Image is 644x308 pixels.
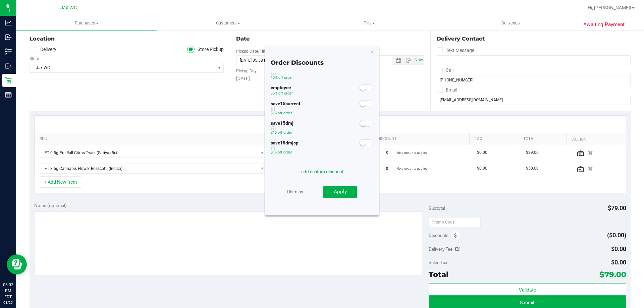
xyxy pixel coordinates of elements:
[30,46,56,53] label: Delivery
[30,56,39,62] label: Store
[583,21,625,28] span: Awaiting Payment
[455,247,460,251] i: Edit Delivery Fee
[16,20,157,26] span: Purchases
[271,71,293,76] span: discount can be used with other discounts
[396,167,428,170] span: No discounts applied
[39,164,258,173] span: FT 3.5g Cannabis Flower Bosscotti (Indica)
[429,217,481,227] input: Promo Code
[492,20,529,26] span: Deliveries
[437,46,474,55] label: Text Message
[39,148,258,158] span: FT 0.5g Pre-Roll Citrus Twist (Sativa) 5ct
[187,46,224,53] label: Store Pickup
[429,229,448,241] span: Discounts
[30,63,215,72] span: Jax WC
[271,146,299,150] span: discount can be used with other discounts
[271,130,292,135] span: $15 off order
[437,85,457,95] label: Email
[440,16,581,30] a: Deliveries
[40,136,267,142] a: SKU
[607,232,626,239] span: ($0.00)
[477,165,487,172] span: $0.00
[526,149,539,156] span: $29.00
[236,75,424,82] div: [DATE]
[608,204,626,211] span: $79.00
[437,35,631,43] div: Delivery Contact
[429,246,452,252] span: Delivery Fee
[599,270,626,279] span: $79.00
[299,16,440,30] a: Tills
[396,151,428,155] span: No discounts applied
[611,245,626,252] span: $0.00
[429,205,445,211] span: Subtotal
[5,91,12,98] inline-svg: Reports
[236,35,424,43] div: Date
[271,91,293,96] span: 75% off order
[40,176,81,188] button: + Add New Item
[271,120,293,138] div: save15dmj
[30,35,224,43] div: Location
[157,16,299,30] a: Customers
[523,136,564,142] a: Total
[271,60,373,66] h4: Order Discounts
[271,107,301,111] span: discount can be used with other discounts
[287,186,303,198] a: Dismiss
[5,48,12,55] inline-svg: Inventory
[34,203,67,208] span: Notes (optional)
[429,270,448,279] span: Total
[5,77,12,84] inline-svg: Retail
[215,63,223,72] span: select
[611,259,626,266] span: $0.00
[334,189,347,195] span: Apply
[236,48,269,54] label: Pickup Date/Time
[5,19,12,26] inline-svg: Analytics
[16,16,157,30] a: Purchases
[567,133,621,145] th: Action
[429,284,626,296] button: Validate
[299,20,439,26] span: Tills
[377,136,467,142] a: Discount
[520,300,535,305] span: Submit
[323,186,357,198] button: Apply
[5,63,12,69] inline-svg: Outbound
[475,136,516,142] a: Tax
[158,20,298,26] span: Customers
[477,149,487,156] span: $0.00
[3,300,13,305] p: 08/25
[437,65,453,75] label: Call
[526,165,539,172] span: $50.00
[519,287,536,293] span: Validate
[5,34,12,41] inline-svg: Inbound
[39,148,267,158] span: NO DATA FOUND
[413,55,424,65] span: Set Current date
[271,75,293,80] span: 10% off order
[301,169,343,174] a: add custom discount
[437,55,631,65] input: Format: (999) 999-9999
[271,111,292,115] span: $15 off order
[3,282,13,300] p: 06:02 PM EDT
[429,260,447,265] span: Sales Tax
[392,58,404,63] span: Open the date view
[39,164,267,174] span: NO DATA FOUND
[271,140,299,158] div: save15dmjcp
[271,150,292,155] span: $15 off order
[271,126,293,131] span: discount can be used with other discounts
[271,65,293,83] div: AIQ10
[437,75,631,85] input: Format: (999) 999-9999
[236,68,257,74] label: Pickup Day
[271,84,293,99] div: employee
[402,58,414,63] span: Open the time view
[60,5,77,11] span: Jax WC
[7,254,27,274] iframe: Resource center
[588,5,631,10] span: Hi, [PERSON_NAME]!
[271,101,301,119] div: save15current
